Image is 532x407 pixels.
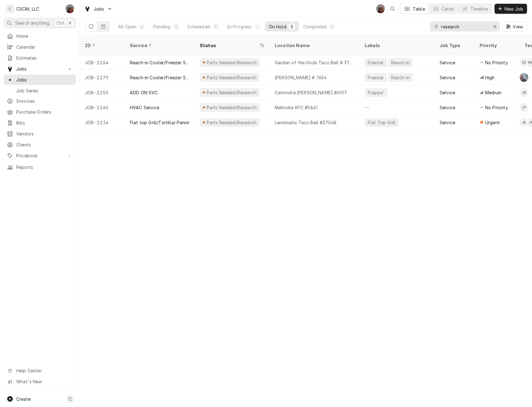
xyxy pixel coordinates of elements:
[275,104,318,111] div: Mehlville KFC #5841
[187,23,210,30] div: Scheduled
[413,6,425,12] div: Table
[130,89,158,96] div: ADD ON SVC
[440,59,455,66] div: Service
[4,75,76,85] a: Jobs
[200,42,259,49] div: Status
[57,20,65,26] span: Ctrl
[174,23,178,30] div: 0
[520,88,528,97] div: JB
[367,89,385,96] div: Frappe'
[367,74,384,81] div: Freezer
[376,4,385,13] div: Dena Vecchetti's Avatar
[440,74,455,81] div: Service
[16,55,73,61] span: Estimates
[4,150,76,161] a: Go to Pricebook
[80,85,125,100] div: JOB-2255
[206,119,257,126] div: Parts Needed/Research
[130,119,189,126] div: Flat top Grill/Tortilla/ Panini
[4,376,76,387] a: Go to What's New
[520,58,528,67] div: Izaia Bain's Avatar
[16,120,73,126] span: Bills
[391,74,410,81] div: Reach-in
[16,98,73,104] span: Invoices
[130,74,190,81] div: Reach-in Cooler/Freezer Service
[140,23,144,30] div: 6
[290,23,294,30] div: 5
[330,23,334,30] div: 0
[16,33,73,39] span: Home
[365,42,430,49] div: Labels
[4,31,76,41] a: Home
[275,89,347,96] div: Carlinville [PERSON_NAME] #6107
[4,140,76,150] a: Clients
[376,4,385,13] div: DV
[441,6,454,12] div: Cards
[80,70,125,85] div: JOB-2279
[485,119,500,126] span: Urgent
[4,17,76,28] button: Search anythingCtrlK
[269,23,286,30] div: On Hold
[4,129,76,139] a: Vendors
[503,6,525,12] span: New Job
[15,20,49,26] span: Search anything
[275,42,353,49] div: Location Name
[130,104,159,111] div: HVAC Service
[480,42,513,49] div: Priority
[206,59,257,66] div: Parts Needed/Research
[470,6,488,12] div: Timeline
[360,100,435,115] div: —
[520,118,528,127] div: JB
[520,73,528,82] div: CL
[80,100,125,115] div: JOB-2240
[485,59,508,66] span: No Priority
[16,87,73,94] span: Job Series
[66,4,74,13] div: DV
[69,20,72,26] span: K
[4,53,76,63] a: Estimates
[485,74,495,81] span: High
[4,96,76,106] a: Invoices
[440,104,455,111] div: Service
[85,42,119,49] div: ID
[214,23,218,30] div: 0
[441,22,488,32] input: Keyword search
[4,86,76,96] a: Job Series
[130,42,189,49] div: Service
[485,89,501,96] span: Medium
[391,59,410,66] div: Reach-in
[275,119,337,126] div: Landmarks Taco Bell #37048
[4,162,76,172] a: Reports
[16,44,73,50] span: Calendar
[16,141,73,148] span: Clients
[387,4,397,14] button: Open search
[80,55,125,70] div: JOB-2264
[6,4,14,13] div: C
[520,103,528,112] div: JP
[4,107,76,117] a: Purchase Orders
[303,23,327,30] div: Completed
[4,118,76,128] a: Bills
[153,23,170,30] div: Pending
[118,23,136,30] div: All Open
[520,118,528,127] div: James Bain's Avatar
[66,4,74,13] div: Dena Vecchetti's Avatar
[440,119,455,126] div: Service
[82,4,115,14] a: Go to Jobs
[275,74,327,81] div: [PERSON_NAME] # 7654
[275,59,355,66] div: Garden of the Gods Taco Bell # 37398
[206,89,257,96] div: Parts Needed/Research
[16,378,72,385] span: What's New
[16,164,73,170] span: Reports
[520,103,528,112] div: Jonnie Pakovich's Avatar
[502,22,527,32] button: View
[520,58,528,67] div: IB
[94,6,104,12] span: Jobs
[511,23,524,30] span: View
[367,119,396,126] div: Flat Top Grill
[16,396,31,402] span: Create
[80,115,125,130] div: JOB-2214
[16,76,73,83] span: Jobs
[227,23,252,30] div: In Progress
[4,42,76,52] a: Calendar
[440,89,455,96] div: Service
